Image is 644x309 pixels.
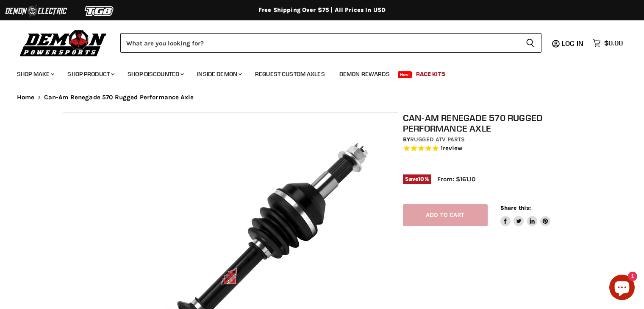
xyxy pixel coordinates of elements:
[120,33,519,53] input: Search
[17,28,110,58] img: Demon Powersports
[607,275,637,302] inbox-online-store-chat: Shopify online store chat
[500,204,551,227] aside: Share this:
[562,39,583,48] span: Log in
[437,175,475,183] span: From: $161.10
[403,144,586,153] span: Rated 5.0 out of 5 stars 1 reviews
[4,3,68,19] img: Demon Electric Logo 2
[558,39,588,47] a: Log in
[588,37,627,49] a: $0.00
[333,65,396,83] a: Demon Rewards
[398,71,412,78] span: New!
[604,39,623,47] span: $0.00
[410,136,465,143] a: Rugged ATV Parts
[519,33,541,53] button: Search
[11,62,621,83] ul: Main menu
[410,65,452,83] a: Race Kits
[11,65,59,83] a: Shop Make
[121,65,189,83] a: Shop Discounted
[191,65,247,83] a: Inside Demon
[403,112,586,134] h1: Can-Am Renegade 570 Rugged Performance Axle
[249,65,331,83] a: Request Custom Axles
[120,33,541,53] form: Product
[441,145,463,152] span: 1 reviews
[500,205,531,211] span: Share this:
[418,176,424,182] span: 10
[403,135,586,144] div: by
[68,3,131,19] img: TGB Logo 2
[17,94,35,101] a: Home
[443,145,463,152] span: review
[61,65,119,83] a: Shop Product
[403,174,431,184] span: Save %
[44,94,194,101] span: Can-Am Renegade 570 Rugged Performance Axle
